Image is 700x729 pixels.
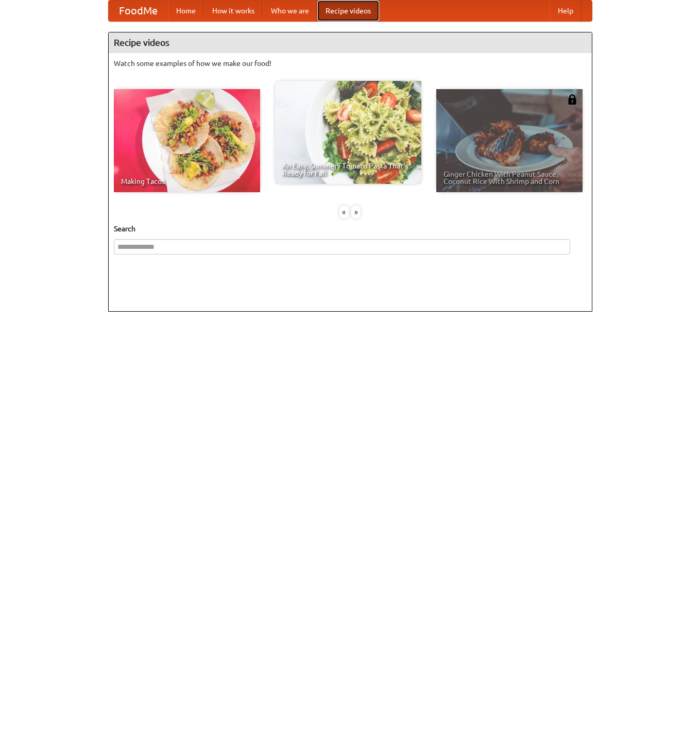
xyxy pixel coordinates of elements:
a: Recipe videos [317,1,379,21]
h5: Search [114,224,587,234]
img: 483408.png [567,94,577,105]
div: » [351,206,361,218]
div: « [339,206,349,218]
a: An Easy, Summery Tomato Pasta That's Ready for Fall [275,81,421,184]
a: FoodMe [109,1,168,21]
a: Help [550,1,582,21]
h4: Recipe videos [109,32,592,53]
span: Making Tacos [121,178,253,185]
span: An Easy, Summery Tomato Pasta That's Ready for Fall [282,162,414,177]
a: Who we are [263,1,317,21]
a: How it works [204,1,263,21]
p: Watch some examples of how we make our food! [114,58,587,69]
a: Making Tacos [114,89,260,192]
a: Home [168,1,204,21]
